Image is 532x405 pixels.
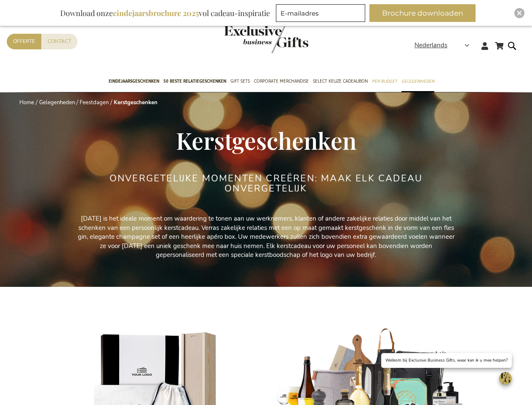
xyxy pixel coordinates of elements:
[414,40,447,50] span: Nederlands
[176,124,356,156] span: Kerstgeschenken
[514,8,524,18] div: Close
[276,4,365,22] input: E-mailadres
[39,99,75,106] a: Gelegenheden
[254,77,309,86] span: Corporate Merchandise
[401,77,434,86] span: Gelegenheden
[109,77,159,86] span: Eindejaarsgeschenken
[113,8,199,18] b: eindejaarsbrochure 2025
[163,77,226,86] span: 50 beste relatiegeschenken
[56,4,274,22] div: Download onze vol cadeau-inspiratie
[224,25,308,53] img: Exclusive Business gifts logo
[230,77,250,86] span: Gift Sets
[369,4,476,22] button: Brochure downloaden
[224,25,266,53] a: store logo
[517,11,522,16] img: Close
[19,99,34,106] a: Home
[372,77,397,86] span: Per Budget
[41,34,78,49] a: Contact
[114,99,158,106] strong: Kerstgeschenken
[108,173,424,194] h2: ONVERGETELIJKE MOMENTEN CREËREN: MAAK ELK CADEAU ONVERGETELIJK
[77,214,456,259] p: [DATE] is het ideale moment om waardering te tonen aan uw werknemers, klanten of andere zakelijke...
[7,34,41,49] a: Offerte
[414,40,475,50] div: Nederlands
[276,4,368,24] form: marketing offers and promotions
[80,99,109,106] a: Feestdagen
[313,77,368,86] span: Select Keuze Cadeaubon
